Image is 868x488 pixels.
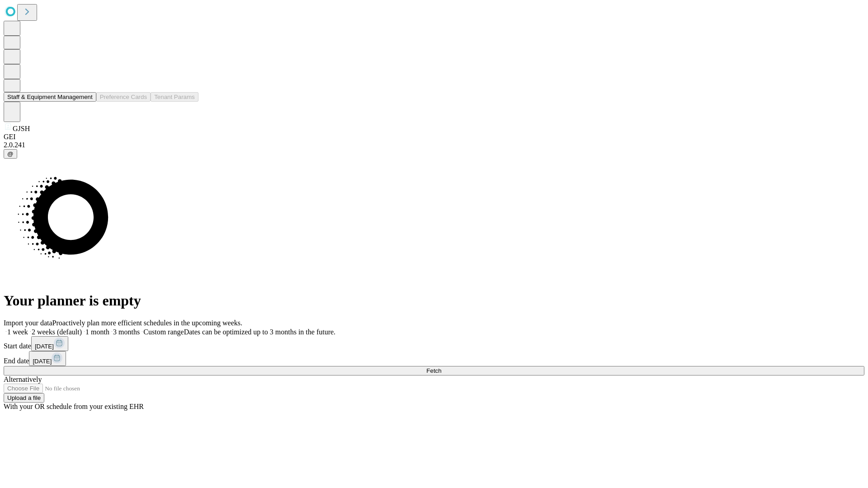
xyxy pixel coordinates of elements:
span: Import your data [4,319,52,327]
span: [DATE] [33,358,52,365]
span: Dates can be optimized up to 3 months in the future. [184,328,335,336]
span: GJSH [13,125,30,132]
button: @ [4,149,17,159]
span: 2 weeks (default) [32,328,82,336]
div: End date [4,351,864,366]
button: Staff & Equipment Management [4,92,96,102]
span: Custom range [143,328,184,336]
span: Proactively plan more efficient schedules in the upcoming weeks. [52,319,242,327]
div: Start date [4,336,864,351]
h1: Your planner is empty [4,292,864,309]
button: [DATE] [29,351,66,366]
button: [DATE] [31,336,68,351]
button: Preference Cards [96,92,151,102]
span: 1 month [85,328,109,336]
span: With your OR schedule from your existing EHR [4,403,144,410]
button: Tenant Params [151,92,198,102]
span: [DATE] [35,343,54,350]
span: 1 week [7,328,28,336]
button: Fetch [4,366,864,375]
span: 3 months [113,328,140,336]
span: @ [7,150,14,157]
div: GEI [4,133,864,141]
span: Alternatively [4,375,42,383]
span: Fetch [426,367,441,374]
div: 2.0.241 [4,141,864,149]
button: Upload a file [4,393,44,403]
